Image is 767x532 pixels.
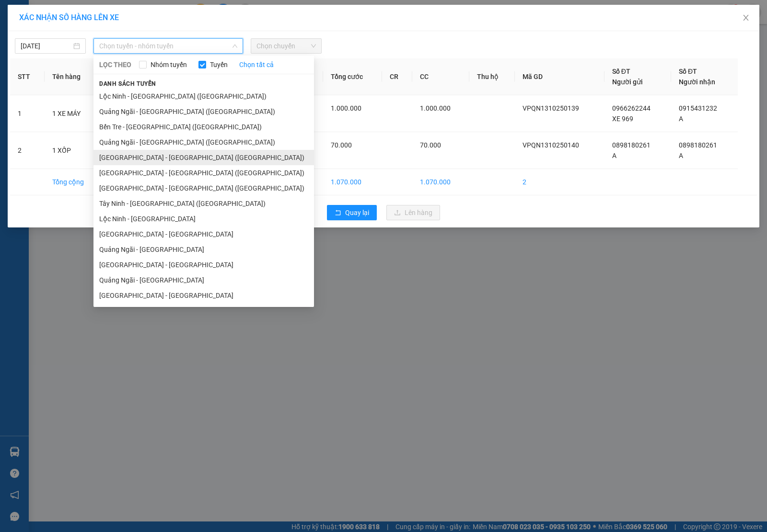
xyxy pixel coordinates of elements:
[679,78,715,86] span: Người nhận
[256,39,316,53] span: Chọn chuyến
[45,132,103,169] td: 1 XỐP
[99,59,131,70] span: LỌC THEO
[523,104,579,112] span: VPQN1310250139
[93,288,314,303] li: [GEOGRAPHIC_DATA] - [GEOGRAPHIC_DATA]
[10,132,45,169] td: 2
[679,141,717,149] span: 0898180261
[10,95,45,132] td: 1
[93,135,314,150] li: Quảng Ngãi - [GEOGRAPHIC_DATA] ([GEOGRAPHIC_DATA])
[420,104,451,112] span: 1.000.000
[93,119,314,135] li: Bến Tre - [GEOGRAPHIC_DATA] ([GEOGRAPHIC_DATA])
[45,169,103,195] td: Tổng cộng
[323,58,382,95] th: Tổng cước
[93,165,314,181] li: [GEOGRAPHIC_DATA] - [GEOGRAPHIC_DATA] ([GEOGRAPHIC_DATA])
[331,141,352,149] span: 70.000
[93,211,314,226] li: Lộc Ninh - [GEOGRAPHIC_DATA]
[742,14,750,22] span: close
[45,95,103,132] td: 1 XE MÁY
[412,58,469,95] th: CC
[93,272,314,288] li: Quảng Ngãi - [GEOGRAPHIC_DATA]
[523,141,579,149] span: VPQN1310250140
[420,141,441,149] span: 70.000
[93,104,314,119] li: Quảng Ngãi - [GEOGRAPHIC_DATA] ([GEOGRAPHIC_DATA])
[93,79,162,88] span: Danh sách tuyến
[10,58,45,95] th: STT
[612,78,643,86] span: Người gửi
[93,181,314,196] li: [GEOGRAPHIC_DATA] - [GEOGRAPHIC_DATA] ([GEOGRAPHIC_DATA])
[612,104,651,112] span: 0966262244
[327,205,377,220] button: rollbackQuay lại
[732,5,759,32] button: Close
[323,169,382,195] td: 1.070.000
[515,169,604,195] td: 2
[232,43,238,49] span: down
[412,169,469,195] td: 1.070.000
[679,115,683,123] span: A
[147,59,191,70] span: Nhóm tuyến
[19,13,119,22] span: XÁC NHẬN SỐ HÀNG LÊN XE
[45,58,103,95] th: Tên hàng
[93,196,314,211] li: Tây Ninh - [GEOGRAPHIC_DATA] ([GEOGRAPHIC_DATA])
[206,59,232,70] span: Tuyến
[679,152,683,159] span: A
[93,226,314,242] li: [GEOGRAPHIC_DATA] - [GEOGRAPHIC_DATA]
[679,68,697,75] span: Số ĐT
[21,41,71,51] input: 13/10/2025
[382,58,412,95] th: CR
[239,59,274,70] a: Chọn tất cả
[345,207,369,218] span: Quay lại
[93,150,314,165] li: [GEOGRAPHIC_DATA] - [GEOGRAPHIC_DATA] ([GEOGRAPHIC_DATA])
[612,115,633,123] span: XE 969
[386,205,440,220] button: uploadLên hàng
[99,39,237,53] span: Chọn tuyến - nhóm tuyến
[93,257,314,272] li: [GEOGRAPHIC_DATA] - [GEOGRAPHIC_DATA]
[335,209,341,217] span: rollback
[612,141,651,149] span: 0898180261
[679,104,717,112] span: 0915431232
[469,58,515,95] th: Thu hộ
[515,58,604,95] th: Mã GD
[612,152,616,159] span: A
[93,89,314,104] li: Lộc Ninh - [GEOGRAPHIC_DATA] ([GEOGRAPHIC_DATA])
[93,242,314,257] li: Quảng Ngãi - [GEOGRAPHIC_DATA]
[612,68,630,75] span: Số ĐT
[331,104,361,112] span: 1.000.000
